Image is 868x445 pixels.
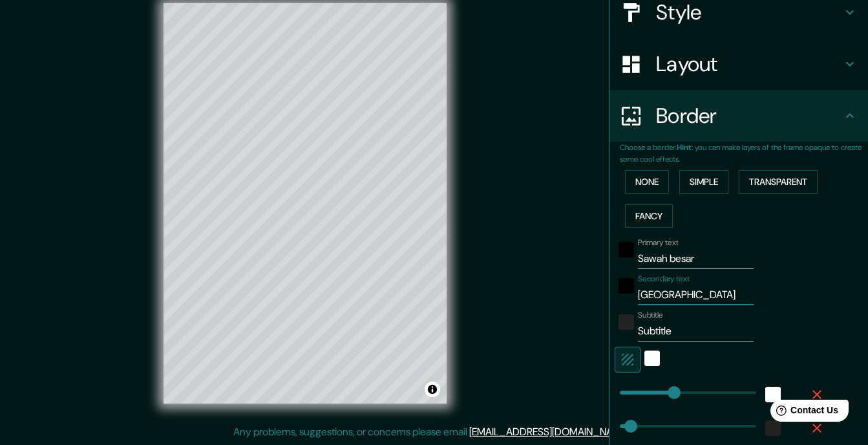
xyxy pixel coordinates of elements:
label: Primary text [638,237,678,248]
button: white [644,351,660,366]
button: Simple [679,170,728,194]
h4: Border [656,103,842,129]
button: Toggle attribution [425,382,440,397]
b: Hint [677,142,692,153]
a: [EMAIL_ADDRESS][DOMAIN_NAME] [469,425,629,439]
div: Border [609,90,868,142]
label: Subtitle [638,310,663,321]
button: white [765,387,781,402]
p: Any problems, suggestions, or concerns please email . [233,424,631,440]
iframe: Help widget launcher [753,395,854,431]
button: black [619,278,634,294]
button: Fancy [625,204,673,228]
label: Secondary text [638,274,690,285]
div: Layout [609,38,868,90]
button: color-222222 [619,314,634,330]
h4: Layout [656,51,842,77]
p: Choose a border. : you can make layers of the frame opaque to create some cool effects. [620,142,868,165]
button: Transparent [739,170,818,194]
button: black [619,242,634,257]
button: None [625,170,669,194]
